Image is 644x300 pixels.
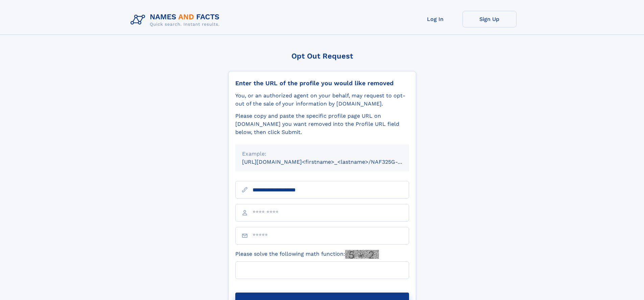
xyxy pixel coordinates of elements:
small: [URL][DOMAIN_NAME]<firstname>_<lastname>/NAF325G-xxxxxxxx [242,159,422,165]
a: Sign Up [462,11,517,27]
div: Enter the URL of the profile you would like removed [235,79,409,87]
div: You, or an authorized agent on your behalf, may request to opt-out of the sale of your informatio... [235,92,409,108]
img: Logo Names and Facts [128,11,225,29]
a: Log In [408,11,462,27]
div: Please copy and paste the specific profile page URL on [DOMAIN_NAME] you want removed into the Pr... [235,112,409,136]
div: Example: [242,150,402,158]
label: Please solve the following math function: [235,250,379,259]
div: Opt Out Request [228,52,416,60]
